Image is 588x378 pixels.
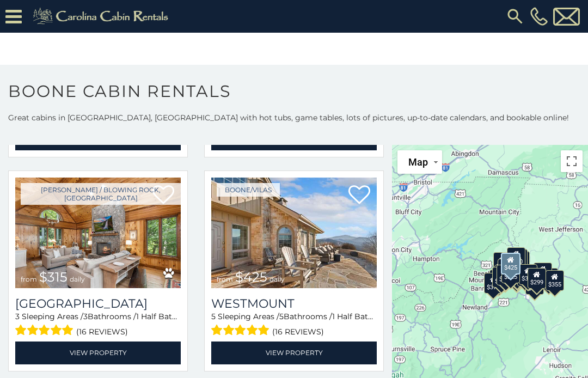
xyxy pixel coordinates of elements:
[15,178,181,289] img: Chimney Island
[76,325,128,339] span: (16 reviews)
[561,150,583,172] button: Toggle fullscreen view
[211,312,216,321] span: 5
[15,296,181,311] h3: Chimney Island
[15,311,181,339] div: Sleeping Areas / Bathrooms / Sleeps:
[484,273,503,294] div: $375
[211,178,377,289] a: Westmount from $425 daily
[279,312,284,321] span: 5
[534,263,552,283] div: $930
[136,312,186,321] span: 1 Half Baths /
[15,178,181,289] a: Chimney Island from $315 daily
[497,265,515,285] div: $395
[397,150,442,174] button: Change map style
[546,270,564,291] div: $355
[15,342,181,364] a: View Property
[39,269,68,285] span: $315
[235,269,267,285] span: $425
[27,5,177,27] img: Khaki-logo.png
[15,296,181,311] a: [GEOGRAPHIC_DATA]
[83,312,88,321] span: 3
[528,7,550,26] a: [PHONE_NUMBER]
[408,156,428,168] span: Map
[21,275,37,283] span: from
[15,312,20,321] span: 3
[505,7,525,26] img: search-regular.svg
[501,253,520,275] div: $425
[211,342,377,364] a: View Property
[493,252,512,273] div: $635
[332,312,382,321] span: 1 Half Baths /
[348,184,370,207] a: Add to favorites
[70,275,85,283] span: daily
[217,183,280,197] a: Boone/Vilas
[21,183,181,205] a: [PERSON_NAME] / Blowing Rock, [GEOGRAPHIC_DATA]
[528,268,546,289] div: $299
[211,296,377,311] a: Westmount
[211,311,377,339] div: Sleeping Areas / Bathrooms / Sleeps:
[211,178,377,289] img: Westmount
[269,275,285,283] span: daily
[492,267,511,288] div: $325
[507,247,525,268] div: $320
[519,264,537,285] div: $380
[217,275,233,283] span: from
[272,325,324,339] span: (16 reviews)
